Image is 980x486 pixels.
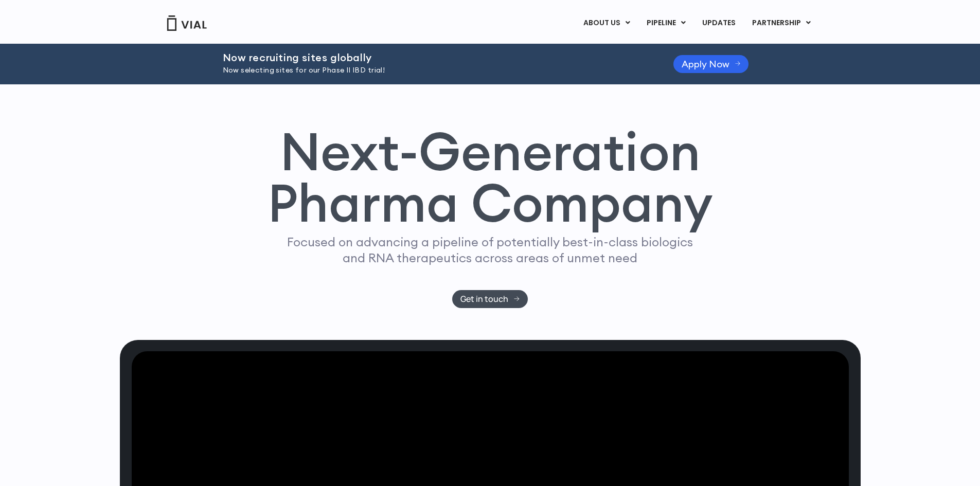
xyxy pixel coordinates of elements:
a: Get in touch [452,290,528,308]
a: Apply Now [673,55,749,73]
img: Vial Logo [166,15,207,31]
a: PARTNERSHIPMenu Toggle [744,14,819,32]
h2: Now recruiting sites globally [223,52,648,63]
span: Get in touch [460,295,508,303]
p: Now selecting sites for our Phase II IBD trial! [223,65,648,76]
a: UPDATES [694,14,743,32]
a: PIPELINEMenu Toggle [638,14,693,32]
p: Focused on advancing a pipeline of potentially best-in-class biologics and RNA therapeutics acros... [283,234,698,266]
span: Apply Now [682,60,729,68]
h1: Next-Generation Pharma Company [268,125,713,229]
a: ABOUT USMenu Toggle [575,14,638,32]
